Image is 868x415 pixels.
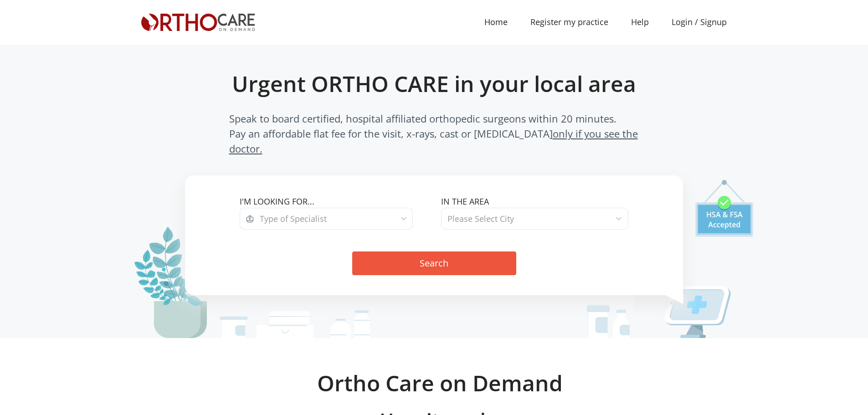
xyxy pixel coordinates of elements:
[352,251,516,275] button: Search
[519,12,620,32] a: Register my practice
[620,12,660,32] a: Help
[660,16,738,28] a: Login / Signup
[229,111,639,156] span: Speak to board certified, hospital affiliated orthopedic surgeons within 20 minutes. Pay an affor...
[260,213,327,224] span: Type of Specialist
[441,195,628,208] label: In the area
[447,213,514,224] span: Please Select City
[147,370,733,396] h2: Ortho Care on Demand
[240,195,427,208] label: I'm looking for...
[205,71,663,97] h1: Urgent ORTHO CARE in your local area
[473,12,519,32] a: Home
